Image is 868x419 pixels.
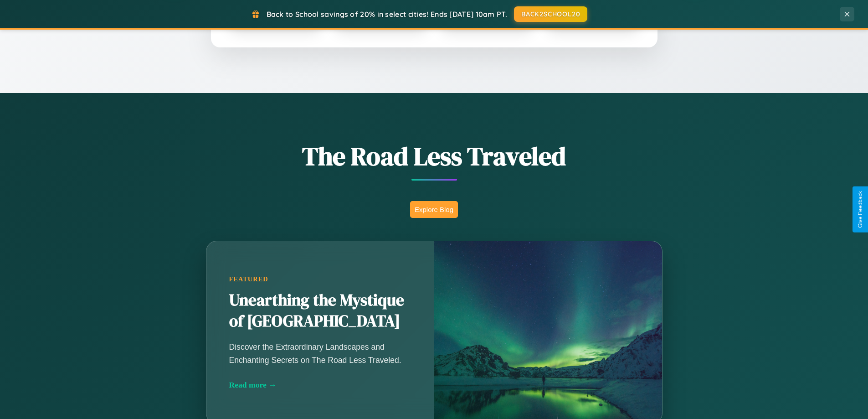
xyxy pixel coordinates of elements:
[410,201,458,218] button: Explore Blog
[229,290,411,332] h2: Unearthing the Mystique of [GEOGRAPHIC_DATA]
[857,191,863,228] div: Give Feedback
[161,139,708,174] h1: The Road Less Traveled
[514,6,587,22] button: BACK2SCHOOL20
[229,275,411,283] div: Featured
[229,380,411,390] div: Read more →
[267,10,507,19] span: Back to School savings of 20% in select cities! Ends [DATE] 10am PT.
[229,341,411,366] p: Discover the Extraordinary Landscapes and Enchanting Secrets on The Road Less Traveled.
